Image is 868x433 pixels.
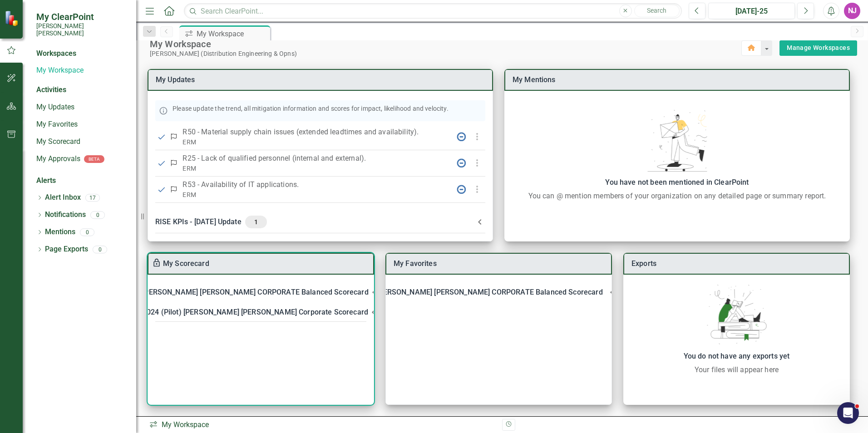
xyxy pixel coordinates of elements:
[143,306,368,319] div: 2024 (Pilot) [PERSON_NAME] [PERSON_NAME] Corporate Scorecard
[182,138,449,147] div: ERM
[80,228,94,236] div: 0
[148,282,374,302] div: [PERSON_NAME] [PERSON_NAME] CORPORATE Balanced Scorecard
[36,176,127,186] div: Alerts
[628,350,845,363] div: You do not have any exports yet
[149,420,495,430] div: My Workspace
[36,85,127,95] div: Activities
[36,102,127,113] a: My Updates
[376,286,602,299] div: [PERSON_NAME] [PERSON_NAME] CORPORATE Balanced Scorecard
[173,104,449,113] p: Please update the trend, all mitigation information and scores for impact, likelihood and velocity.
[36,22,127,37] small: [PERSON_NAME] [PERSON_NAME]
[85,194,100,202] div: 17
[152,258,163,269] div: To enable drag & drop and resizing, please duplicate this workspace from “Manage Workspaces”
[45,210,86,220] a: Notifications
[779,40,857,56] button: Manage Workspaces
[150,50,741,58] div: [PERSON_NAME] (Distribution Engineering & Opns)
[182,164,449,173] div: ERM
[36,137,127,147] a: My Scorecard
[509,191,845,202] div: You can @ mention members of your organization on any detailed page or summary report.
[150,38,741,50] div: My Workspace
[148,302,374,322] div: 2024 (Pilot) [PERSON_NAME] [PERSON_NAME] Corporate Scorecard
[36,119,127,130] a: My Favorites
[182,190,449,199] div: ERM
[513,75,556,84] a: My Mentions
[631,259,656,268] a: Exports
[394,259,437,268] a: My Favorites
[708,3,795,19] button: [DATE]-25
[197,28,268,39] div: My Workspace
[45,244,88,255] a: Page Exports
[5,10,20,26] img: ClearPoint Strategy
[647,7,666,14] span: Search
[386,282,612,302] div: [PERSON_NAME] [PERSON_NAME] CORPORATE Balanced Scorecard
[163,259,209,268] a: My Scorecard
[45,192,81,203] a: Alert Inbox
[711,6,792,17] div: [DATE]-25
[155,216,474,228] div: RISE KPIs - [DATE] Update
[93,246,107,253] div: 0
[36,65,127,76] a: My Workspace
[36,154,80,164] a: My Approvals
[182,127,449,138] p: R50 - Material supply chain issues (extended leadtimes and availability).
[45,227,75,237] a: Mentions
[634,5,680,17] button: Search
[249,218,263,226] span: 1
[84,155,104,163] div: BETA
[787,42,850,54] a: Manage Workspaces
[148,210,493,234] div: RISE KPIs - [DATE] Update1
[628,364,845,375] div: Your files will appear here
[184,3,682,19] input: Search ClearPoint...
[90,211,105,219] div: 0
[837,402,859,424] iframe: Intercom live chat
[779,40,857,56] div: split button
[156,75,195,84] a: My Updates
[844,3,860,19] button: NJ
[36,49,76,59] div: Workspaces
[36,11,127,22] span: My ClearPoint
[182,179,449,190] p: R53 - Availability of IT applications.
[182,153,449,164] p: R25 - Lack of qualified personnel (internal and external).
[142,286,368,299] div: [PERSON_NAME] [PERSON_NAME] CORPORATE Balanced Scorecard
[509,176,845,189] div: You have not been mentioned in ClearPoint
